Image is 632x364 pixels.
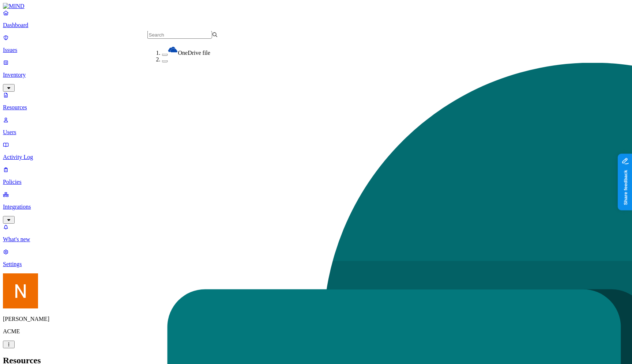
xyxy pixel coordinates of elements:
[3,117,629,136] a: Users
[3,141,629,160] a: Activity Log
[3,92,629,111] a: Resources
[3,10,629,29] a: Dashboard
[3,316,629,322] p: [PERSON_NAME]
[3,22,629,29] p: Dashboard
[178,50,210,56] span: OneDrive file
[3,47,629,53] p: Issues
[3,328,629,335] p: ACME
[3,191,629,223] a: Integrations
[168,45,178,55] img: onedrive
[3,3,25,10] img: MIND
[3,273,38,308] img: Nitai Mishary
[3,224,629,243] a: What's new
[3,236,629,243] p: What's new
[3,129,629,136] p: Users
[3,34,629,53] a: Issues
[147,31,212,39] input: Search
[3,104,629,111] p: Resources
[3,204,629,210] p: Integrations
[3,261,629,268] p: Settings
[3,166,629,185] a: Policies
[3,154,629,160] p: Activity Log
[3,72,629,78] p: Inventory
[3,179,629,185] p: Policies
[3,249,629,268] a: Settings
[3,3,629,10] a: MIND
[3,59,629,91] a: Inventory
